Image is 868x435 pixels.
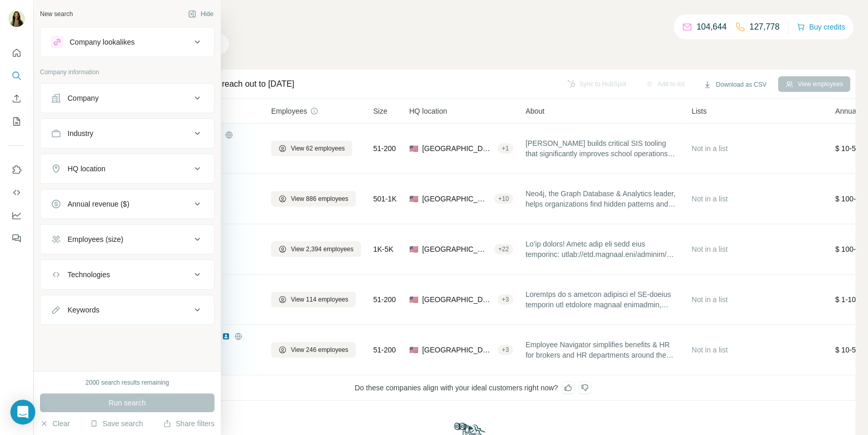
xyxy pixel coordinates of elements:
div: HQ location [68,164,105,174]
button: Download as CSV [696,77,773,92]
span: $ 10-50M [835,144,866,153]
span: 🇺🇸 [409,244,418,254]
img: Avatar [8,10,25,27]
div: Technologies [68,269,110,280]
span: Size [373,106,388,116]
span: View 114 employees [291,295,349,304]
button: Annual revenue ($) [41,192,214,216]
button: Use Surfe API [8,183,25,202]
button: My lists [8,112,25,131]
span: View 886 employees [291,194,349,203]
span: HQ location [409,106,447,116]
div: Open Intercom Messenger [10,400,35,425]
button: Technologies [41,262,214,287]
span: 🇺🇸 [409,194,418,204]
button: Dashboard [8,206,25,225]
button: Use Surfe on LinkedIn [8,160,25,179]
button: View 246 employees [271,342,356,358]
div: 2000 search results remaining [86,378,169,387]
span: 1K-5K [373,244,394,254]
div: Do these companies align with your ideal customers right now? [90,375,856,401]
div: New search [40,9,73,19]
button: Clear [40,418,70,429]
span: 🇺🇸 [409,294,418,305]
span: View 246 employees [291,345,349,355]
span: Employee Navigator simplifies benefits & HR for brokers and HR departments around the country. We... [526,339,679,360]
h4: Search [90,12,856,27]
span: 51-200 [373,345,396,355]
div: Company [68,93,99,103]
button: View 2,394 employees [271,241,361,257]
span: About [526,106,545,116]
span: Employees [271,106,307,116]
div: + 1 [498,144,513,153]
div: Keywords [68,305,99,315]
span: [GEOGRAPHIC_DATA], [US_STATE] [422,345,493,355]
span: Not in a list [692,245,728,253]
span: [GEOGRAPHIC_DATA], [US_STATE] [422,244,490,254]
span: Not in a list [692,144,728,153]
span: [GEOGRAPHIC_DATA], [US_STATE] [422,294,493,305]
span: Lists [692,106,707,116]
p: 127,778 [750,21,780,33]
span: View 2,394 employees [291,244,354,254]
span: Not in a list [692,346,728,354]
span: [GEOGRAPHIC_DATA], [US_STATE] [422,143,493,154]
button: Enrich CSV [8,89,25,108]
div: Industry [68,128,94,139]
p: Company information [40,67,215,77]
span: 51-200 [373,294,396,305]
button: Buy credits [797,20,845,34]
button: View 886 employees [271,191,356,207]
span: Not in a list [692,295,728,304]
span: LoremIps do s ametcon adipisci el SE-doeius temporin utl etdolore magnaal enimadmin, veniamqui no... [526,289,679,310]
button: View 62 employees [271,141,352,156]
img: LinkedIn logo [222,332,230,341]
button: Search [8,66,25,85]
span: 501-1K [373,194,397,204]
button: Hide [181,6,221,22]
button: Keywords [41,297,214,322]
button: View 114 employees [271,292,356,307]
span: Neo4j, the Graph Database & Analytics leader, helps organizations find hidden patterns and relati... [526,188,679,209]
div: Company lookalikes [70,37,135,47]
span: 51-200 [373,143,396,154]
button: Company lookalikes [41,30,214,55]
span: $ 1-10M [835,295,862,304]
div: Employees (size) [68,234,123,244]
div: + 3 [498,295,513,304]
span: View 62 employees [291,144,345,153]
span: Not in a list [692,195,728,203]
button: Employees (size) [41,227,214,252]
div: Annual revenue ($) [68,199,129,209]
span: Lo’ip dolors! Ametc adip eli sedd eius temporinc: utlab://etd.magnaal.eni/adminim/ Veniamqu nost ... [526,239,679,260]
span: [GEOGRAPHIC_DATA], [US_STATE] [422,194,490,204]
div: + 22 [494,244,513,254]
span: 🇺🇸 [409,143,418,154]
button: Company [41,86,214,111]
button: HQ location [41,156,214,181]
p: 104,644 [697,21,727,33]
span: $ 10-50M [835,346,866,354]
button: Quick start [8,44,25,62]
button: Industry [41,121,214,146]
button: Feedback [8,229,25,248]
span: [PERSON_NAME] builds critical SIS tooling that significantly improves school operations and empow... [526,138,679,159]
div: + 3 [498,345,513,355]
button: Save search [90,418,143,429]
span: 🇺🇸 [409,345,418,355]
button: Share filters [163,418,215,429]
div: + 10 [494,194,513,203]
